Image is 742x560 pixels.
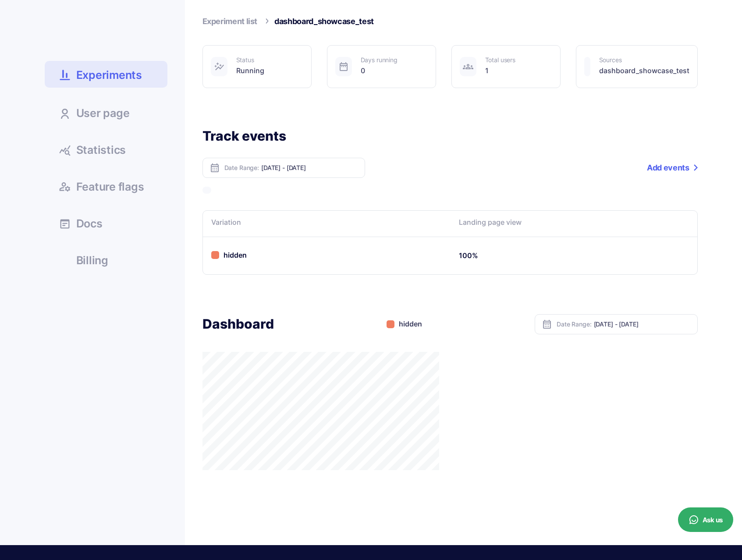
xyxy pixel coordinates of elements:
[224,165,259,171] span: Date Range:
[45,61,167,88] a: Experiments
[678,507,733,532] button: Ask us
[557,321,591,327] span: Date Range:
[338,61,349,72] img: Icon
[211,250,247,261] div: hidden
[76,108,130,119] span: User page
[45,211,167,235] a: Docs
[542,319,552,330] img: Icon
[45,174,167,198] a: Feature flags
[236,65,264,76] div: Running
[361,65,398,76] div: 0
[599,65,689,76] div: dashboard_showcase_test
[76,255,108,266] span: Billing
[45,248,167,272] a: Billing
[202,128,698,145] div: Track events
[202,210,450,237] th: Variation
[274,17,374,26] span: dashboard_showcase_test
[450,242,698,269] td: 100%
[45,101,167,124] a: User page
[76,145,126,156] span: Statistics
[361,57,398,63] div: Days running
[209,163,220,173] img: Icon
[76,218,103,229] span: Docs
[236,57,264,63] div: Status
[76,67,142,83] span: Experiments
[76,181,144,192] span: Feature flags
[485,57,515,63] div: Total users
[647,158,697,178] a: Add events
[599,57,689,63] div: Sources
[45,138,167,161] a: Statistics
[450,210,698,237] th: Landing page view
[463,61,473,72] img: Icon
[202,17,258,26] a: Experiment list
[387,319,422,330] div: hidden
[485,65,515,76] div: 1
[202,315,274,333] div: Dashboard
[214,61,224,72] img: Icon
